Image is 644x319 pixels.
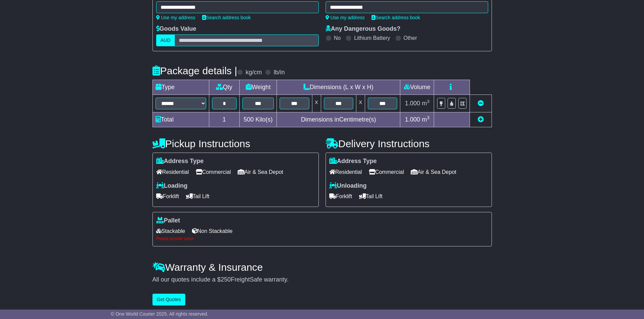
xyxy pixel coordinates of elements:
[202,15,251,20] a: Search address book
[156,25,196,33] label: Goods Value
[400,80,434,95] td: Volume
[329,182,367,190] label: Unloading
[359,191,383,202] span: Tail Lift
[156,15,195,20] a: Use my address
[152,276,492,284] div: All our quotes include a $ FreightSafe warranty.
[354,35,390,41] label: Lithium Battery
[277,80,400,95] td: Dimensions (L x W x H)
[196,167,231,177] span: Commercial
[245,69,262,76] label: kg/cm
[427,115,430,120] sup: 3
[186,191,210,202] span: Tail Lift
[422,100,430,107] span: m
[326,25,401,33] label: Any Dangerous Goods?
[240,112,277,127] td: Kilo(s)
[209,80,240,95] td: Qty
[326,15,365,20] a: Use my address
[156,217,180,224] label: Pallet
[221,276,231,283] span: 250
[152,80,209,95] td: Type
[356,95,365,112] td: x
[156,191,179,202] span: Forklift
[329,167,362,177] span: Residential
[329,191,352,202] span: Forklift
[244,116,254,123] span: 500
[152,112,209,127] td: Total
[152,65,237,76] h4: Package details |
[238,167,283,177] span: Air & Sea Depot
[156,34,175,46] label: AUD
[156,236,488,241] div: Please provide value
[422,116,430,123] span: m
[273,69,285,76] label: lb/in
[156,226,185,236] span: Stackable
[372,15,420,20] a: Search address book
[334,35,341,41] label: No
[192,226,233,236] span: Non Stackable
[152,262,492,273] h4: Warranty & Insurance
[326,138,492,149] h4: Delivery Instructions
[152,294,186,305] button: Get Quotes
[369,167,404,177] span: Commercial
[156,167,189,177] span: Residential
[209,112,240,127] td: 1
[405,100,420,107] span: 1.000
[405,116,420,123] span: 1.000
[478,116,484,123] a: Add new item
[312,95,321,112] td: x
[329,158,377,165] label: Address Type
[478,100,484,107] a: Remove this item
[111,311,209,317] span: © One World Courier 2025. All rights reserved.
[156,158,204,165] label: Address Type
[156,182,188,190] label: Loading
[277,112,400,127] td: Dimensions in Centimetre(s)
[404,35,417,41] label: Other
[152,138,319,149] h4: Pickup Instructions
[411,167,456,177] span: Air & Sea Depot
[427,99,430,104] sup: 3
[240,80,277,95] td: Weight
